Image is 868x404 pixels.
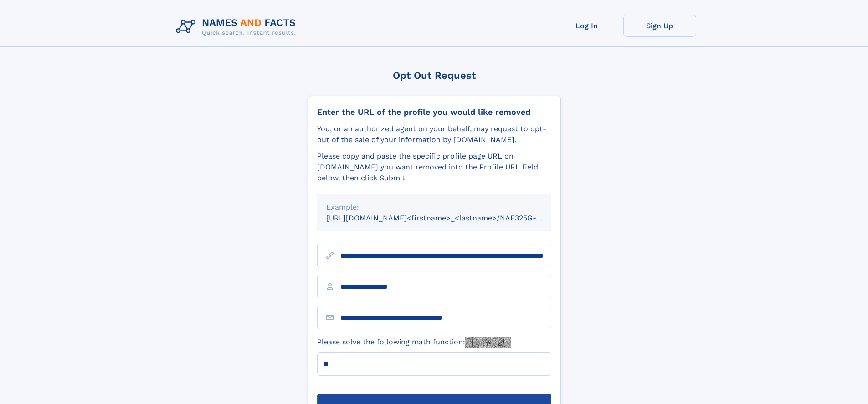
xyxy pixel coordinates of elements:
[623,15,696,37] a: Sign Up
[317,151,551,184] div: Please copy and paste the specific profile page URL on [DOMAIN_NAME] you want removed into the Pr...
[550,15,623,37] a: Log In
[326,202,542,213] div: Example:
[172,15,303,39] img: Logo Names and Facts
[317,107,551,117] div: Enter the URL of the profile you would like removed
[317,123,551,145] div: You, or an authorized agent on your behalf, may request to opt-out of the sale of your informatio...
[317,337,511,348] label: Please solve the following math function:
[308,70,561,81] div: Opt Out Request
[326,214,569,222] small: [URL][DOMAIN_NAME]<firstname>_<lastname>/NAF325G-xxxxxxxx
